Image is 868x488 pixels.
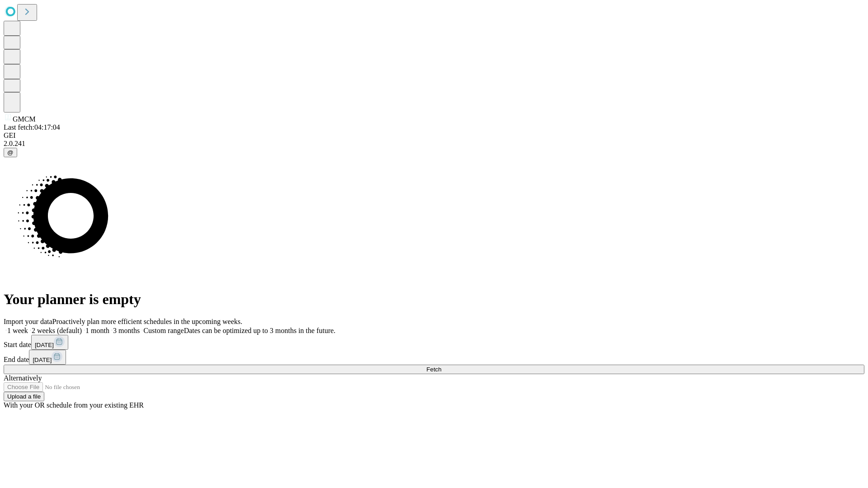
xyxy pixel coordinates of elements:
[426,366,441,373] span: Fetch
[29,350,66,365] button: [DATE]
[31,335,68,350] button: [DATE]
[143,327,184,334] span: Custom range
[4,318,52,325] span: Import your data
[4,374,42,382] span: Alternatively
[32,327,82,334] span: 2 weeks (default)
[4,131,864,140] div: GEI
[184,327,335,334] span: Dates can be optimized up to 3 months in the future.
[4,365,864,374] button: Fetch
[7,149,14,156] span: @
[33,357,52,363] span: [DATE]
[113,327,140,334] span: 3 months
[4,140,864,148] div: 2.0.241
[4,335,864,350] div: Start date
[4,291,864,308] h1: Your planner is empty
[4,123,60,131] span: Last fetch: 04:17:04
[4,350,864,365] div: End date
[7,327,28,334] span: 1 week
[4,392,44,401] button: Upload a file
[35,342,54,348] span: [DATE]
[4,148,17,157] button: @
[52,318,242,325] span: Proactively plan more efficient schedules in the upcoming weeks.
[85,327,109,334] span: 1 month
[4,401,144,409] span: With your OR schedule from your existing EHR
[13,115,36,123] span: GMCM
